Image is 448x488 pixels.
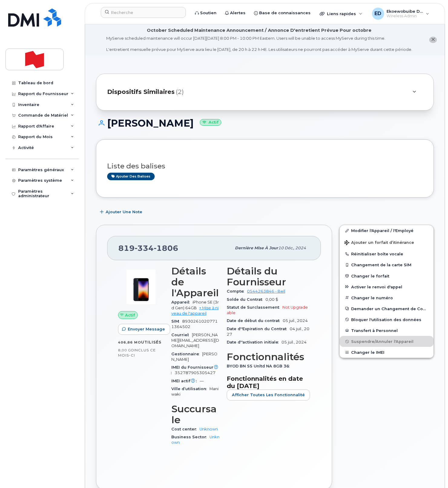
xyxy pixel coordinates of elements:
span: Dernière mise à jour [235,246,278,250]
span: Date d''Expiration du Contrat [227,327,290,331]
h3: Fonctionnalités [227,351,310,362]
div: MyServe scheduled maintenance will occur [DATE][DATE] 8:00 PM - 10:00 PM Eastern. Users will be u... [106,35,412,52]
span: Afficher Toutes les Fonctionnalité [232,392,305,398]
a: 0544263846 - Bell [247,289,285,294]
button: Changer le numéro [340,292,433,303]
span: 05 juil., 2024 [282,340,307,344]
button: Changement de la carte SIM [340,259,433,270]
h3: Fonctionnalités en date du [DATE] [227,375,310,390]
small: Actif [200,119,221,126]
span: Statut de Surclassement [227,305,282,310]
button: Changer le forfait [340,271,433,281]
button: Bloquer l'utilisation des données [340,314,433,325]
button: close notification [429,37,437,43]
button: Activer le renvoi d'appel [340,281,433,292]
span: Envoyer Message [128,326,165,332]
span: 8,00 Go [118,348,134,352]
button: Changer le IMEI [340,347,433,358]
button: Ajouter un forfait d’itinérance [340,236,433,248]
span: utilisés [141,340,161,344]
span: Activer le renvoi d'appel [351,284,402,289]
span: 1806 [154,244,178,253]
span: 05 juil., 2024 [283,318,308,323]
span: IMEI du Fournisseur [171,365,219,375]
button: Suspendre/Annuler l'Appareil [340,336,433,347]
span: Dispositifs Similaires [107,88,175,96]
span: Courriel [171,333,192,337]
span: iPhone SE (3rd Gen) 64GB [171,300,219,310]
span: Solde du Contrat [227,297,265,302]
h3: Détails du Fournisseur [227,266,310,287]
span: 819 [118,244,178,253]
span: Actif [125,312,135,318]
span: (2) [176,88,184,96]
span: IMEI actif [171,379,200,383]
span: 334 [135,244,154,253]
span: BYOD BN SS Unltd NA 8GB 36 [227,364,292,368]
span: 352787905305427 [175,370,216,375]
span: Ville d’utilisation [171,387,209,391]
button: Ajouter une Note [96,207,147,217]
span: 406,86 Mo [118,340,141,344]
span: Ajouter un forfait d’itinérance [344,240,414,246]
h3: Détails de l'Appareil [171,266,219,298]
span: Gestionnaire [171,352,202,356]
button: Réinitialiser boîte vocale [340,248,433,259]
button: Demander un Changement de Compte [340,303,433,314]
a: Unknown [199,427,218,431]
div: October Scheduled Maintenance Announcement / Annonce D'entretient Prévue Pour octobre [147,27,371,34]
span: Appareil [171,300,193,304]
span: — [200,379,204,383]
span: 0,00 $ [265,297,278,302]
span: Date de début du contrat [227,318,283,323]
h3: Liste des balises [107,162,423,170]
a: + Mise à niveau de l'appareil [171,306,219,316]
span: SIM [171,319,182,324]
a: Modifier l'Appareil / l'Employé [340,225,433,236]
img: image20231002-3703462-1angbar.jpeg [123,269,159,305]
span: [PERSON_NAME][EMAIL_ADDRESS][DOMAIN_NAME] [171,333,219,348]
a: Ajouter des balises [107,173,155,180]
span: Cost center [171,427,199,431]
span: Ajouter une Note [106,209,142,215]
span: [PERSON_NAME] [171,352,217,362]
span: Suspendre/Annuler l'Appareil [351,339,413,344]
h1: [PERSON_NAME] [96,118,434,128]
span: Date d''activation initiale [227,340,282,344]
button: Envoyer Message [118,324,170,335]
span: 10 déc., 2024 [278,246,306,250]
button: Afficher Toutes les Fonctionnalité [227,390,310,400]
span: Business Sector [171,435,209,439]
h3: Succursale [171,403,219,425]
span: 89302610207711364502 [171,319,218,329]
span: inclus ce mois-ci [118,348,156,358]
span: Compte [227,289,247,294]
span: Changer le forfait [351,274,389,278]
button: Transfert à Personnel [340,325,433,336]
